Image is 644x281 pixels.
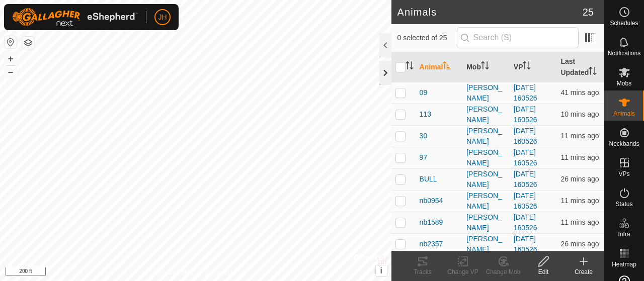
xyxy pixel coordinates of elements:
[420,174,437,184] span: BULL
[443,267,483,276] div: Change VP
[514,170,537,189] a: [DATE] 160526
[617,80,631,86] span: Mobs
[466,82,506,104] div: [PERSON_NAME]
[397,6,583,18] h2: Animals
[589,68,597,76] p-sorticon: Activate to sort
[420,217,443,228] span: nb1589
[609,141,639,147] span: Neckbands
[613,111,635,117] span: Animals
[560,153,599,161] span: 13 Aug 2025, 5:18 pm
[483,267,523,276] div: Change Mob
[416,52,463,82] th: Animal
[420,152,428,163] span: 97
[612,261,636,267] span: Heatmap
[514,235,537,253] a: [DATE] 160526
[466,169,506,190] div: [PERSON_NAME]
[563,267,604,276] div: Create
[618,231,630,237] span: Infra
[560,110,599,118] span: 13 Aug 2025, 5:18 pm
[510,52,557,82] th: VP
[397,33,457,43] span: 0 selected of 25
[5,36,17,48] button: Reset Map
[158,12,167,23] span: JH
[560,175,599,183] span: 13 Aug 2025, 5:03 pm
[5,53,17,65] button: +
[514,148,537,167] a: [DATE] 160526
[443,63,451,71] p-sorticon: Activate to sort
[457,27,579,48] input: Search (S)
[514,192,537,210] a: [DATE] 160526
[466,212,506,233] div: [PERSON_NAME]
[560,88,599,97] span: 13 Aug 2025, 4:48 pm
[466,104,506,125] div: [PERSON_NAME]
[466,126,506,147] div: [PERSON_NAME]
[22,37,34,49] button: Map Layers
[618,171,629,177] span: VPs
[156,268,194,277] a: Privacy Policy
[523,267,563,276] div: Edit
[514,213,537,232] a: [DATE] 160526
[514,127,537,145] a: [DATE] 160526
[5,66,17,78] button: –
[420,131,428,141] span: 30
[420,87,428,98] span: 09
[560,132,599,140] span: 13 Aug 2025, 5:18 pm
[466,147,506,168] div: [PERSON_NAME]
[608,50,640,56] span: Notifications
[462,52,510,82] th: Mob
[380,266,382,275] span: i
[514,83,537,102] a: [DATE] 160526
[376,265,387,276] button: i
[481,63,489,71] p-sorticon: Activate to sort
[466,191,506,212] div: [PERSON_NAME]
[610,20,638,26] span: Schedules
[523,63,531,71] p-sorticon: Activate to sort
[560,218,599,226] span: 13 Aug 2025, 5:18 pm
[12,8,138,26] img: Gallagher Logo
[556,52,604,82] th: Last Updated
[420,196,443,206] span: nb0954
[420,109,431,120] span: 113
[406,63,414,71] p-sorticon: Activate to sort
[514,105,537,124] a: [DATE] 160526
[560,240,599,248] span: 13 Aug 2025, 5:03 pm
[583,5,594,20] span: 25
[420,239,443,249] span: nb2357
[403,267,443,276] div: Tracks
[615,201,632,207] span: Status
[205,268,235,277] a: Contact Us
[560,197,599,205] span: 13 Aug 2025, 5:18 pm
[466,234,506,255] div: [PERSON_NAME]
